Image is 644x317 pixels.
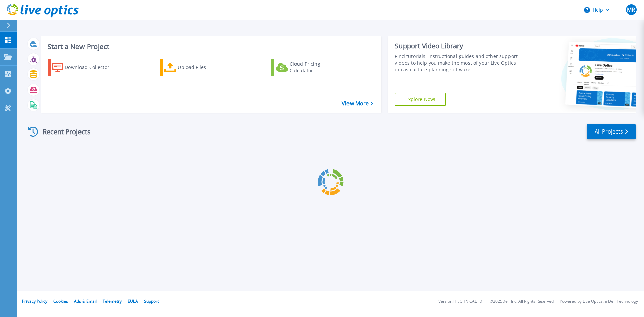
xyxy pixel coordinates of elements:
a: Cloud Pricing Calculator [271,59,346,76]
li: Powered by Live Optics, a Dell Technology [560,299,638,304]
a: Telemetry [103,298,122,304]
div: Download Collector [65,61,118,74]
a: Explore Now! [395,93,446,106]
div: Support Video Library [395,42,521,50]
span: MR [627,7,635,12]
a: Upload Files [160,59,234,76]
div: Upload Files [178,61,231,74]
li: Version: [TECHNICAL_ID] [438,299,484,304]
a: Download Collector [48,59,122,76]
div: Recent Projects [26,123,100,140]
a: View More [342,100,373,107]
a: Cookies [53,298,68,304]
a: Privacy Policy [22,298,47,304]
div: Cloud Pricing Calculator [290,61,343,74]
a: EULA [128,298,138,304]
a: All Projects [587,124,636,139]
a: Support [144,298,159,304]
h3: Start a New Project [48,43,373,50]
li: © 2025 Dell Inc. All Rights Reserved [490,299,554,304]
a: Ads & Email [74,298,97,304]
div: Find tutorials, instructional guides and other support videos to help you make the most of your L... [395,53,521,73]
